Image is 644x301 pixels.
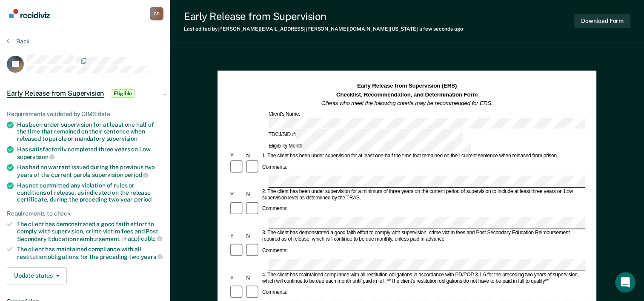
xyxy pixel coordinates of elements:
[261,290,289,296] div: Comments:
[124,171,148,178] span: period
[141,253,163,260] span: years
[17,146,163,160] div: Has satisfactorily completed three years on Low
[17,182,163,203] div: Has not committed any violation of rules or conditions of release, as indicated on the release ce...
[17,153,54,160] span: supervision
[245,191,261,198] div: N
[229,233,245,239] div: Y
[17,246,163,260] div: The client has maintained compliance with all restitution obligations for the preceding two
[111,89,135,98] span: Eligible
[106,135,137,142] span: supervision
[321,100,493,106] em: Clients who meet the following criteria may be recommended for ERS.
[7,267,67,284] button: Update status
[261,153,585,159] div: 1. The client has been under supervision for at least one-half the time that remained on their cu...
[419,26,463,32] span: a few seconds ago
[261,188,585,201] div: 2. The client has been under supervision for a minimum of three years on the current period of su...
[229,275,245,281] div: Y
[7,210,163,217] div: Requirements to check
[357,83,457,89] strong: Early Release from Supervision (ERS)
[17,121,163,142] div: Has been under supervision for at least one half of the time that remained on their sentence when...
[184,26,463,32] div: Last edited by [PERSON_NAME][EMAIL_ADDRESS][PERSON_NAME][DOMAIN_NAME][US_STATE]
[229,153,245,159] div: Y
[574,14,630,28] button: Download Form
[261,164,289,170] div: Comments:
[184,10,463,23] div: Early Release from Supervision
[17,164,163,178] div: Has had no warrant issued during the previous two years of the current parole supervision
[229,191,245,198] div: Y
[245,275,261,281] div: N
[134,196,152,203] span: period
[17,221,163,242] div: The client has demonstrated a good faith effort to comply with supervision, crime victim fees and...
[615,272,635,292] div: Open Intercom Messenger
[7,111,163,118] div: Requirements validated by OIMS data
[245,153,261,159] div: N
[150,7,163,20] div: G D
[261,206,289,212] div: Comments:
[7,37,30,45] button: Back
[267,130,464,141] div: TDCJ/SID #:
[261,272,585,284] div: 4. The client has maintained compliance with all restitution obligations in accordance with PD/PO...
[7,89,104,98] span: Early Release from Supervision
[336,91,478,98] strong: Checklist, Recommendation, and Determination Form
[128,235,162,242] span: applicable
[261,230,585,243] div: 3. The client has demonstrated a good faith effort to comply with supervision, crime victim fees ...
[245,233,261,239] div: N
[9,9,50,18] img: Recidiviz
[261,247,289,254] div: Comments:
[267,141,472,152] div: Eligibility Month:
[150,7,163,20] button: Profile dropdown button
